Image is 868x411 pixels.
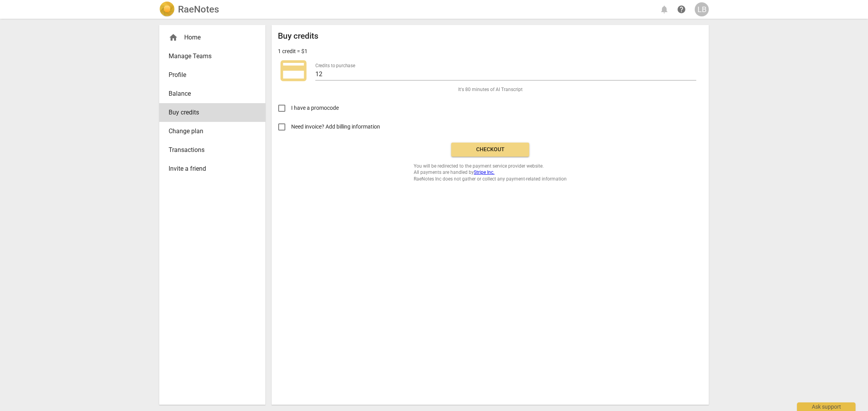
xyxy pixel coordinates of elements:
[278,47,308,55] p: 1 credit = $1
[278,55,309,86] span: credit_card
[414,163,567,182] span: You will be redirected to the payment service provider website. All payments are handled by RaeNo...
[159,84,265,103] a: Balance
[457,146,523,154] span: Checkout
[169,33,250,42] div: Home
[178,4,219,15] h2: RaeNotes
[159,2,175,17] img: Logo
[159,159,265,178] a: Invite a friend
[169,127,250,136] span: Change plan
[169,70,250,80] span: Profile
[695,2,709,16] button: LB
[674,2,688,16] a: Help
[169,89,250,98] span: Balance
[169,52,250,61] span: Manage Teams
[458,86,523,93] span: It's 80 minutes of AI Transcript
[797,402,856,411] div: Ask support
[291,123,381,131] span: Need invoice? Add billing information
[451,143,529,157] button: Checkout
[474,170,494,175] a: Stripe Inc.
[169,33,178,42] span: home
[159,47,265,66] a: Manage Teams
[169,145,250,155] span: Transactions
[291,104,339,112] span: I have a promocode
[159,141,265,159] a: Transactions
[159,66,265,84] a: Profile
[315,63,355,68] label: Credits to purchase
[159,103,265,122] a: Buy credits
[159,2,219,17] a: LogoRaeNotes
[169,164,250,173] span: Invite a friend
[159,28,265,47] div: Home
[278,31,318,41] h2: Buy credits
[677,5,686,14] span: help
[169,108,250,117] span: Buy credits
[159,122,265,141] a: Change plan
